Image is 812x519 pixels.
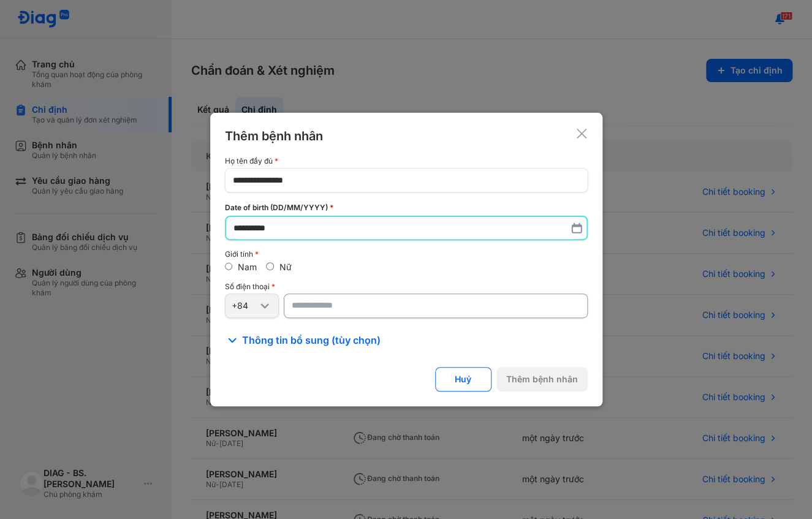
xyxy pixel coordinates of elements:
button: Huỷ [435,367,491,392]
span: Thông tin bổ sung (tùy chọn) [242,333,381,347]
div: Giới tính [225,250,588,259]
div: Họ tên đầy đủ [225,157,588,165]
div: Số điện thoại [225,282,588,291]
button: Thêm bệnh nhân [496,367,588,392]
label: Nữ [279,262,291,272]
div: Thêm bệnh nhân [225,127,323,145]
label: Nam [237,262,256,272]
div: +84 [232,300,257,311]
div: Date of birth (DD/MM/YYYY) [225,202,588,213]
